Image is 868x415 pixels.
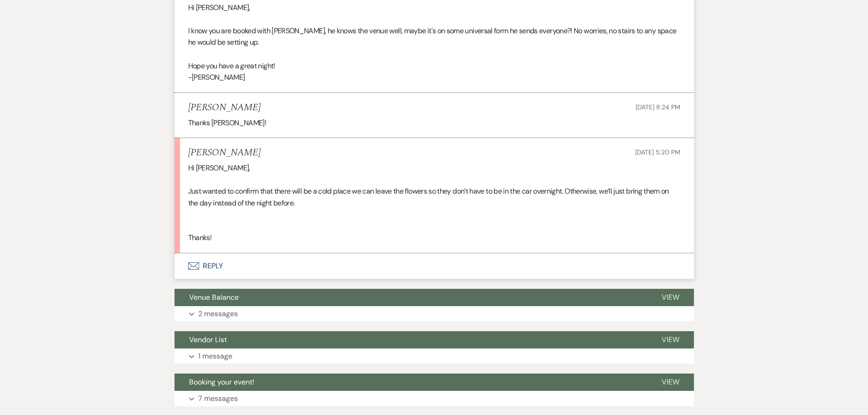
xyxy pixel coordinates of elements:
span: Vendor List [189,335,227,344]
span: View [662,335,679,344]
span: [DATE] 5:20 PM [635,148,680,156]
button: View [647,289,694,306]
button: Venue Balance [175,289,647,306]
button: View [647,331,694,348]
p: -[PERSON_NAME] [188,72,680,83]
h5: [PERSON_NAME] [188,102,261,113]
p: Hi [PERSON_NAME], [188,2,680,14]
button: View [647,374,694,391]
span: View [662,377,679,387]
span: Venue Balance [189,292,239,302]
p: 7 messages [198,393,238,405]
span: [DATE] 8:24 PM [636,103,680,111]
div: Thanks [PERSON_NAME]! [188,117,680,129]
p: I know you are booked with [PERSON_NAME], he knows the venue well, maybe it's on some universal f... [188,25,680,48]
h5: [PERSON_NAME] [188,147,261,159]
button: 1 message [175,348,694,364]
button: 7 messages [175,391,694,406]
p: 2 messages [198,308,238,320]
span: View [662,292,679,302]
p: 1 message [198,350,232,362]
button: Vendor List [175,331,647,348]
p: Hope you have a great night! [188,60,680,72]
button: Booking your event! [175,374,647,391]
button: 2 messages [175,306,694,322]
button: Reply [175,253,694,279]
div: Hi [PERSON_NAME], Just wanted to confirm that there will be a cold place we can leave the flowers... [188,162,680,244]
span: Booking your event! [189,377,254,387]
